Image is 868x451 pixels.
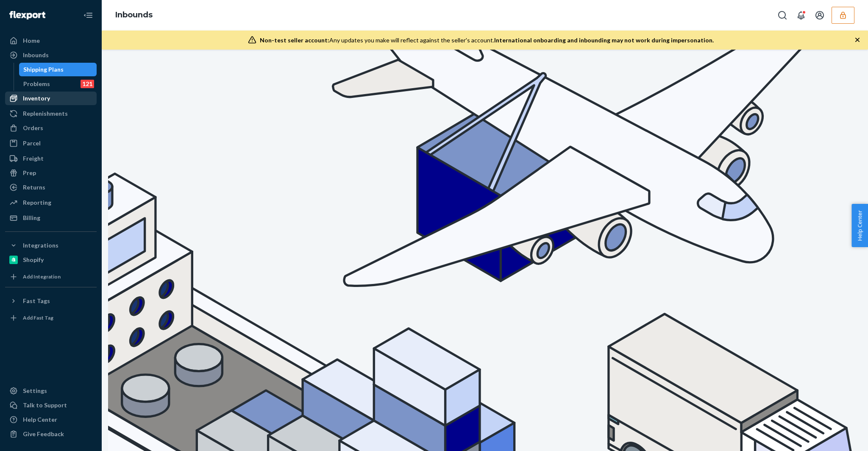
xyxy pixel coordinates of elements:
a: Reporting [5,196,97,209]
div: Add Integration [23,273,61,280]
button: Open Search Box [774,7,791,24]
button: Help Center [851,204,868,247]
a: Problems121 [19,77,97,91]
ol: breadcrumbs [108,3,159,28]
div: Home [23,36,40,45]
button: Fast Tags [5,294,97,308]
span: Non-test seller account: [260,36,329,44]
div: Fast Tags [23,297,50,305]
div: Settings [23,387,47,395]
div: Replenishments [23,109,68,118]
div: 121 [81,80,94,88]
span: International onboarding and inbounding may not work during impersonation. [494,36,714,44]
div: Orders [23,124,43,132]
div: Prep [23,169,36,177]
div: Talk to Support [23,401,67,409]
a: Add Fast Tag [5,311,97,325]
div: Returns [23,183,45,192]
div: Any updates you make will reflect against the seller's account. [260,36,714,45]
div: Add Fast Tag [23,314,53,321]
div: Integrations [23,241,58,250]
a: Shipping Plans [19,63,97,76]
button: Open account menu [811,7,828,24]
div: Billing [23,214,40,222]
div: Problems [23,80,50,88]
button: Give Feedback [5,427,97,441]
div: Shopify [23,256,44,264]
a: Replenishments [5,107,97,120]
a: Inbounds [5,48,97,62]
div: Shipping Plans [23,65,64,74]
a: Settings [5,384,97,398]
a: Home [5,34,97,47]
button: Integrations [5,239,97,252]
button: Close Navigation [80,7,97,24]
div: Freight [23,154,44,163]
button: Open notifications [793,7,810,24]
div: Give Feedback [23,430,64,438]
a: Freight [5,152,97,165]
div: Parcel [23,139,41,148]
div: Reporting [23,198,51,207]
a: Parcel [5,136,97,150]
a: Inbounds [115,10,153,19]
a: Billing [5,211,97,225]
a: Inventory [5,92,97,105]
a: Help Center [5,413,97,426]
a: Orders [5,121,97,135]
div: Inbounds [23,51,49,59]
div: Help Center [23,415,57,424]
div: Inventory [23,94,50,103]
a: Returns [5,181,97,194]
a: Prep [5,166,97,180]
a: Talk to Support [5,398,97,412]
a: Add Integration [5,270,97,284]
img: Flexport logo [9,11,45,19]
a: Shopify [5,253,97,267]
